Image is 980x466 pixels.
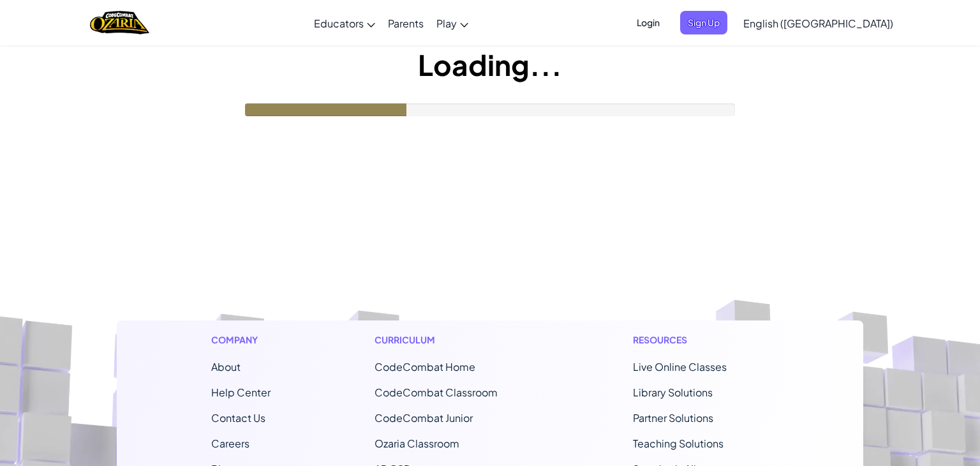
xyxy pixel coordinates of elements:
span: CodeCombat Home [375,360,475,373]
a: Ozaria Classroom [375,437,459,450]
a: Play [430,6,475,40]
a: Live Online Classes [633,360,727,373]
a: Educators [308,6,382,40]
a: Careers [211,437,249,450]
a: English ([GEOGRAPHIC_DATA]) [737,6,900,40]
a: Partner Solutions [633,411,713,425]
a: CodeCombat Classroom [375,386,498,399]
img: Home [90,10,149,36]
a: About [211,360,241,373]
a: Library Solutions [633,386,713,399]
button: Sign Up [680,11,727,34]
a: CodeCombat Junior [375,411,473,425]
span: Contact Us [211,411,265,425]
a: Parents [382,6,430,40]
span: Play [436,17,457,30]
span: English ([GEOGRAPHIC_DATA]) [743,17,893,30]
a: Teaching Solutions [633,437,724,450]
h1: Company [211,333,271,347]
span: Educators [314,17,364,30]
a: Help Center [211,386,271,399]
h1: Curriculum [375,333,529,347]
a: Ozaria by CodeCombat logo [90,10,149,36]
h1: Resources [633,333,769,347]
button: Login [629,11,667,34]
